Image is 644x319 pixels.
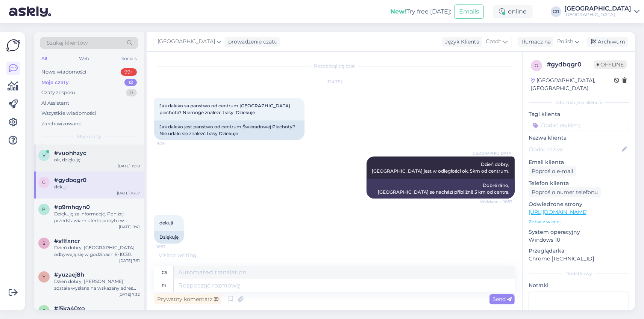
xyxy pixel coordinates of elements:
[529,247,629,255] p: Przeglądarka
[454,5,484,19] button: Emails
[518,38,551,46] div: Tłumacz na
[594,60,627,69] span: Offline
[47,39,88,47] span: Szukaj klientów
[54,305,85,312] span: #j5ka40xo
[564,6,631,12] div: [GEOGRAPHIC_DATA]
[486,38,502,46] span: Czech
[564,12,631,18] div: [GEOGRAPHIC_DATA]
[126,89,137,96] div: 0
[159,103,291,115] span: Jak daleko sa panstwo od centrum [GEOGRAPHIC_DATA] piechota? Niemoge znalezc trasy Dziekuje
[41,68,86,76] div: Nowe wiadomości
[529,99,629,106] div: Informacje o kliencie
[492,296,512,302] span: Send
[54,238,80,244] span: #sflfxncr
[158,38,215,46] span: [GEOGRAPHIC_DATA]
[154,294,221,304] div: Prywatny komentarz
[557,38,573,46] span: Polish
[367,179,515,199] div: Dobré ráno, [GEOGRAPHIC_DATA] se nachází přibližně 5 km od centra.
[154,231,184,244] div: Dziękuję
[120,54,138,63] div: Socials
[78,54,91,63] div: Web
[54,204,90,211] span: #p9mhqyn0
[442,38,479,46] div: Język Klienta
[54,150,86,156] span: #vuohhzyc
[154,120,305,140] div: Jak daleko jest panstwo od centrum Świeradowej Piechoty? Nie udało się znaleźć trasy Dziekuje
[159,220,173,226] span: dekuji
[41,110,96,117] div: Wszystkie wiadomości
[54,211,140,224] div: Dziękuję za informację. Poniżej przedstawiam ofertę pobytu w pakiecie "Jesienna Promocja". W term...
[529,187,601,197] div: Poproś o numer telefonu
[547,60,594,69] div: # gydbqgr0
[564,6,639,18] a: [GEOGRAPHIC_DATA][GEOGRAPHIC_DATA]
[42,274,45,280] span: y
[42,152,45,158] span: v
[42,179,46,185] span: g
[529,228,629,236] p: System operacyjny
[41,79,69,86] div: Moje czaty
[119,258,140,263] div: [DATE] 7:51
[586,37,628,47] div: Archiwum
[154,63,515,69] div: Rozpoczął się czat
[121,68,137,76] div: 99+
[6,38,20,53] img: Askly Logo
[390,8,406,15] b: New!
[471,150,512,156] span: [GEOGRAPHIC_DATA]
[119,224,140,230] div: [DATE] 9:41
[531,77,614,92] div: [GEOGRAPHIC_DATA], [GEOGRAPHIC_DATA]
[41,120,82,128] div: Zarchiwizowane
[41,99,69,107] div: AI Assistant
[493,5,533,18] div: online
[162,266,167,279] div: cs
[529,158,629,166] p: Email klienta
[529,179,629,187] p: Telefon klienta
[54,177,86,184] span: #gydbqgr0
[54,184,140,190] div: dekuji
[529,270,629,277] div: Dodatkowy
[54,278,140,292] div: Dzień dobry, [PERSON_NAME] została wysłana na wskazany adres mailowy.
[529,236,629,244] p: Windows 10
[54,156,140,163] div: ok, dziękuję
[529,110,629,118] p: Tagi klienta
[529,120,629,131] input: Dodać etykietę
[77,133,101,140] span: Moje czaty
[529,200,629,208] p: Odwiedzone strony
[529,218,629,225] p: Zobacz więcej ...
[117,190,140,196] div: [DATE] 16:57
[42,206,46,212] span: p
[529,134,629,142] p: Nazwa klienta
[154,251,515,259] div: Visitor writing
[43,308,45,313] span: j
[529,145,620,153] input: Dodaj nazwę
[43,240,45,246] span: s
[40,54,48,63] div: All
[41,89,75,96] div: Czaty zespołu
[54,244,140,258] div: Dzień dobry, [GEOGRAPHIC_DATA] odbywają się w godzinach 8-10:30.
[529,281,629,289] p: Notatki
[154,78,515,85] div: [DATE]
[156,244,185,250] span: 16:57
[529,166,576,176] div: Poproś o e-mail
[390,7,451,16] div: Try free [DATE]:
[54,271,84,278] span: #yuzaej8h
[156,140,185,146] span: 16:56
[529,209,588,215] a: [URL][DOMAIN_NAME]
[225,38,277,46] div: prowadzenie czatu
[118,163,140,169] div: [DATE] 19:19
[480,199,512,205] span: Widziane ✓ 16:57
[529,255,629,263] p: Chrome [TECHNICAL_ID]
[535,63,538,68] span: g
[551,6,561,17] div: CR
[162,279,167,292] div: pl
[118,292,140,297] div: [DATE] 7:32
[124,79,137,86] div: 12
